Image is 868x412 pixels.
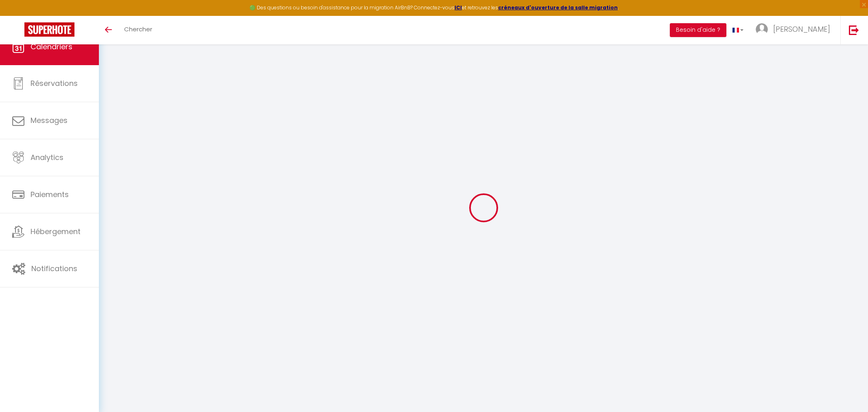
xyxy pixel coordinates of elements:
a: ICI [455,4,462,11]
button: Besoin d'aide ? [670,23,726,37]
span: Notifications [31,263,77,274]
a: créneaux d'ouverture de la salle migration [498,4,618,11]
span: Chercher [124,25,152,33]
a: ... [PERSON_NAME] [750,16,840,44]
img: logout [849,25,859,35]
img: Super Booking [24,22,74,37]
span: Réservations [31,78,78,88]
a: Chercher [118,16,158,44]
span: [PERSON_NAME] [773,24,830,34]
span: Analytics [31,152,63,162]
span: Hébergement [31,226,81,237]
span: Calendriers [31,42,72,52]
span: Messages [31,115,68,125]
img: ... [756,23,768,35]
span: Paiements [31,189,69,199]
